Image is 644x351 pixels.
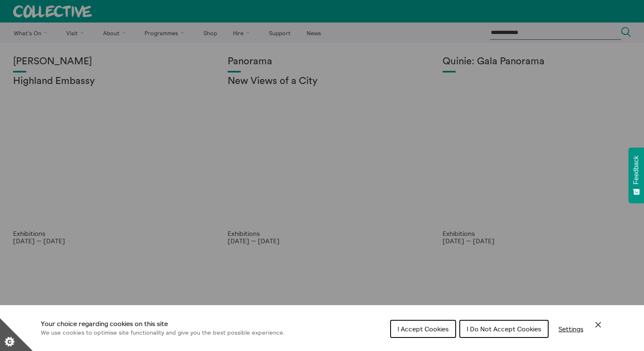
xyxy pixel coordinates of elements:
[41,319,285,328] h1: Your choice regarding cookies on this site
[628,147,644,203] button: Feedback - Show survey
[552,321,590,337] button: Settings
[459,320,549,338] button: I Do Not Accept Cookies
[593,320,603,330] button: Close Cookie Control
[398,325,449,333] span: I Accept Cookies
[390,320,456,338] button: I Accept Cookies
[41,328,285,337] p: We use cookies to optimise site functionality and give you the best possible experience.
[467,325,541,333] span: I Do Not Accept Cookies
[633,156,640,184] span: Feedback
[558,325,583,333] span: Settings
